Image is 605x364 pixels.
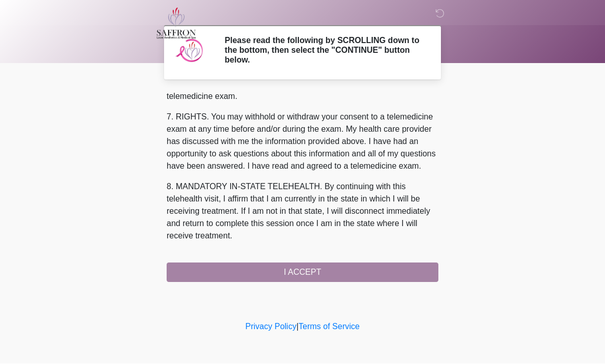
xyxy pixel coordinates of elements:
h2: Please read the following by SCROLLING down to the bottom, then select the "CONTINUE" button below. [225,36,423,66]
a: | [296,322,298,331]
p: 8. MANDATORY IN-STATE TELEHEALTH. By continuing with this telehealth visit, I affirm that I am cu... [167,181,438,242]
a: Privacy Policy [246,322,297,331]
a: Terms of Service [298,322,359,331]
p: 7. RIGHTS. You may withhold or withdraw your consent to a telemedicine exam at any time before an... [167,111,438,173]
img: Agent Avatar [174,36,205,67]
img: Saffron Laser Aesthetics and Medical Spa Logo [156,8,196,39]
